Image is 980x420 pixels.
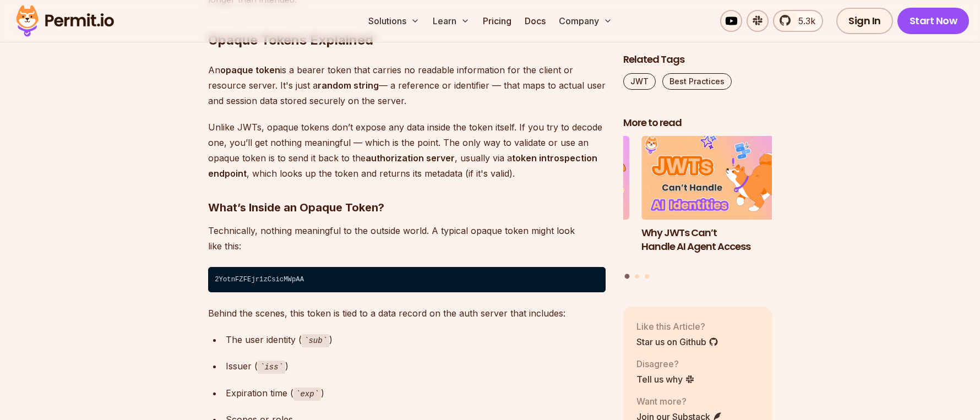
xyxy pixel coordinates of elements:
[623,116,772,130] h2: More to read
[11,2,119,40] img: Permit logo
[635,274,639,279] button: Go to slide 2
[208,306,606,321] p: Behind the scenes, this token is tied to a data record on the auth server that includes:
[636,335,718,348] a: Star us on Github
[364,10,424,32] button: Solutions
[836,8,893,34] a: Sign In
[623,53,772,67] h2: Related Tags
[226,332,606,348] div: The user identity ( )
[220,64,280,75] strong: opaque token
[226,385,606,401] div: Expiration time ( )
[208,223,606,254] p: Technically, nothing meaningful to the outside world. A typical opaque token might look like this:
[636,357,695,370] p: Disagree?
[258,361,285,374] code: iss
[645,274,649,279] button: Go to slide 3
[625,274,630,279] button: Go to slide 1
[636,373,695,386] a: Tell us why
[636,395,722,408] p: Want more?
[208,119,606,181] p: Unlike JWTs, opaque tokens don’t expose any data inside the token itself. If you try to decode on...
[481,137,630,220] img: Policy-Based Access Control (PBAC) Isn’t as Great as You Think
[554,10,617,32] button: Company
[481,226,630,267] h3: Policy-Based Access Control (PBAC) Isn’t as Great as You Think
[226,358,606,374] div: Issuer ( )
[302,334,329,347] code: sub
[366,152,455,163] strong: authorization server
[641,137,790,268] a: Why JWTs Can’t Handle AI Agent AccessWhy JWTs Can’t Handle AI Agent Access
[318,80,379,91] strong: random string
[428,10,474,32] button: Learn
[293,388,321,401] code: exp
[478,10,516,32] a: Pricing
[641,226,790,254] h3: Why JWTs Can’t Handle AI Agent Access
[641,137,790,268] li: 1 of 3
[208,201,384,214] strong: What’s Inside an Opaque Token?
[623,73,656,90] a: JWT
[897,8,970,34] a: Start Now
[662,73,732,90] a: Best Practices
[792,14,815,28] span: 5.3k
[520,10,550,32] a: Docs
[623,137,772,281] div: Posts
[773,10,823,32] a: 5.3k
[636,320,718,333] p: Like this Article?
[208,62,606,108] p: An is a bearer token that carries no readable information for the client or resource server. It's...
[208,267,606,292] code: 2YotnFZFEjr1zCsicMWpAA
[641,137,790,220] img: Why JWTs Can’t Handle AI Agent Access
[481,137,630,268] li: 3 of 3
